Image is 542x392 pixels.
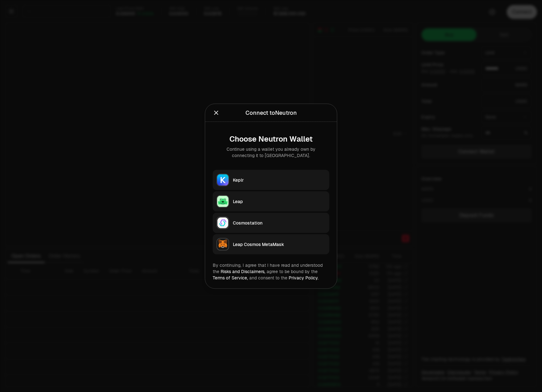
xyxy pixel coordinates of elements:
button: CosmostationCosmostation [213,213,329,233]
button: LeapLeap [213,191,329,211]
div: Choose Neutron Wallet [218,134,324,143]
div: Cosmostation [233,219,326,226]
button: Leap Cosmos MetaMaskLeap Cosmos MetaMask [213,234,329,254]
a: Risks and Disclaimers, [221,268,265,274]
a: Privacy Policy. [289,275,319,280]
div: Keplr [233,177,326,183]
img: Leap [217,196,228,207]
img: Cosmostation [217,217,228,228]
div: Continue using a wallet you already own by connecting it to [GEOGRAPHIC_DATA]. [218,146,324,158]
img: Leap Cosmos MetaMask [217,238,228,250]
div: Leap Cosmos MetaMask [233,241,326,247]
div: Connect to Neutron [245,108,297,117]
img: Keplr [217,174,228,185]
div: By continuing, I agree that I have read and understood the agree to be bound by the and consent t... [213,262,329,281]
div: Leap [233,198,326,204]
button: KeplrKeplr [213,170,329,190]
a: Terms of Service, [213,275,248,280]
button: Close [213,108,220,117]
